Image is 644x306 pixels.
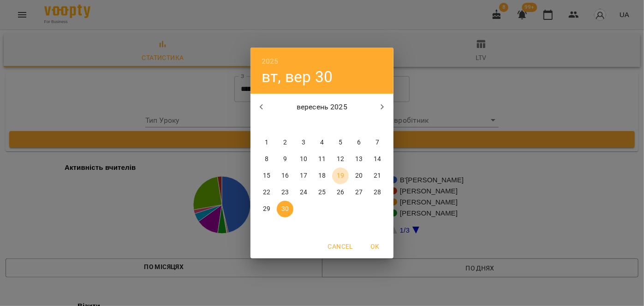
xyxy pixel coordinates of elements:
[258,168,275,184] button: 15
[314,120,330,130] span: чт
[351,168,367,184] button: 20
[332,151,349,168] button: 12
[351,184,367,201] button: 27
[283,138,287,147] p: 2
[318,188,326,197] p: 25
[364,241,386,252] span: OK
[339,138,342,147] p: 5
[281,188,289,197] p: 23
[337,171,344,180] p: 19
[277,151,293,168] button: 9
[265,138,268,147] p: 1
[332,184,349,201] button: 26
[302,138,305,147] p: 3
[295,151,312,168] button: 10
[314,184,330,201] button: 25
[360,238,390,255] button: OK
[369,134,386,151] button: 7
[324,238,357,255] button: Cancel
[369,151,386,168] button: 14
[263,171,270,180] p: 15
[369,168,386,184] button: 21
[295,134,312,151] button: 3
[258,151,275,168] button: 8
[262,55,279,68] button: 2025
[337,188,344,197] p: 26
[314,134,330,151] button: 4
[295,120,312,130] span: ср
[351,151,367,168] button: 13
[300,171,307,180] p: 17
[277,120,293,130] span: вт
[374,188,381,197] p: 28
[300,155,307,164] p: 10
[328,241,353,252] span: Cancel
[283,155,287,164] p: 9
[369,184,386,201] button: 28
[318,155,326,164] p: 11
[332,168,349,184] button: 19
[277,168,293,184] button: 16
[351,134,367,151] button: 6
[355,155,363,164] p: 13
[258,134,275,151] button: 1
[281,204,289,214] p: 30
[295,184,312,201] button: 24
[314,168,330,184] button: 18
[332,120,349,130] span: пт
[295,168,312,184] button: 17
[277,184,293,201] button: 23
[300,188,307,197] p: 24
[265,155,268,164] p: 8
[314,151,330,168] button: 11
[262,67,333,86] button: вт, вер 30
[351,120,367,130] span: сб
[355,188,363,197] p: 27
[320,138,324,147] p: 4
[355,171,363,180] p: 20
[273,102,372,113] p: вересень 2025
[337,155,344,164] p: 12
[376,138,379,147] p: 7
[277,201,293,217] button: 30
[374,155,381,164] p: 14
[258,120,275,130] span: пн
[357,138,361,147] p: 6
[277,134,293,151] button: 2
[263,204,270,214] p: 29
[369,120,386,130] span: нд
[318,171,326,180] p: 18
[258,201,275,217] button: 29
[332,134,349,151] button: 5
[374,171,381,180] p: 21
[263,188,270,197] p: 22
[281,171,289,180] p: 16
[258,184,275,201] button: 22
